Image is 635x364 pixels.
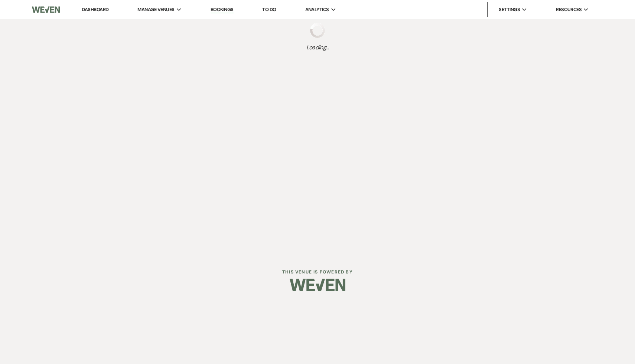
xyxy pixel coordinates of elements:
[290,272,345,298] img: Weven Logo
[262,6,276,13] a: To Do
[306,43,329,52] span: Loading...
[310,23,325,38] img: loading spinner
[305,6,329,13] span: Analytics
[499,6,520,13] span: Settings
[82,6,108,13] a: Dashboard
[32,2,60,17] img: Weven Logo
[211,6,234,13] a: Bookings
[556,6,582,13] span: Resources
[137,6,174,13] span: Manage Venues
